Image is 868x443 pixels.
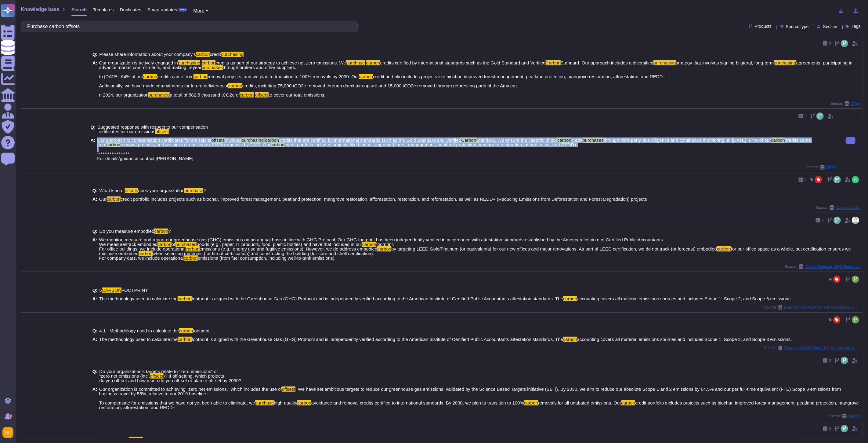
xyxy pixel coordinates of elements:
[240,92,254,97] mark: carbon
[168,229,171,234] span: ?
[175,242,197,247] mark: purchased
[99,237,664,247] span: We monitor, measure and report our greenhouse gas (GHG) emissions on an annual basis in line with...
[99,251,374,261] span: when selecting materials (for fit-out certification) and constructing the building (for core and ...
[106,142,120,147] mark: carbon
[178,60,200,65] mark: purchasing
[771,137,785,143] mark: carbon
[755,24,772,28] span: Products
[198,255,336,261] span: emissions (from fuel consumption, including well-to-tank emissions).
[221,52,243,57] mark: purchasing
[805,178,807,181] span: 0
[852,217,859,224] img: user
[255,92,269,97] mark: offsets
[99,437,129,442] span: Do you have a
[99,400,859,410] span: credit portfolio includes projects such as biochar, improved forest management, peatland protecti...
[99,229,154,234] span: Do you measure embodied
[784,346,860,350] span: External / 0000019443 - Re: Registration process with CaixaBank
[99,337,178,342] span: The methodology used to calculate the
[774,60,796,65] mark: purchasing
[92,237,97,260] b: A:
[215,60,346,65] span: credits as part of our strategy to achieve net-zero emissions. We
[829,42,831,45] span: 0
[143,74,157,79] mark: carbon
[717,246,731,251] mark: carbon
[92,387,97,410] b: A:
[92,197,97,201] b: A:
[203,188,206,193] span: ?
[538,400,621,405] span: removals for all unabated emissions. Our
[21,7,59,12] span: Knowledge base
[546,60,561,65] mark: Carbon
[92,296,97,301] b: A:
[279,137,461,143] span: credits that are certified by international standards such as the Gold Standard and Verified
[2,427,13,438] img: user
[829,427,831,430] span: 0
[99,83,518,97] span: credits, including 75,000 tCO2e removed through direct air capture and 15,000 tCO2e removed throu...
[831,101,860,106] span: Source:
[461,137,476,143] mark: Carbon
[99,296,178,301] span: The methodology used to calculate the
[107,196,121,202] mark: carbon
[92,60,97,97] b: A:
[577,296,792,301] span: accounting covers all material emissions sources and includes Scope 1, Scope 2, and Scope 3 emiss...
[785,264,860,269] span: Source:
[197,242,362,247] span: goods (e.g., paper, IT products, food, plastic bottles) and have that included in our
[822,218,824,222] span: 0
[193,328,211,333] span: footprint:
[269,92,326,97] span: to cover our total emissions.
[120,7,141,12] span: Duplicates
[270,142,284,147] mark: carbon
[255,400,274,405] mark: purchase
[147,7,177,12] span: Smart updates
[97,137,811,147] span: credits came from
[138,188,185,193] span: does your organization
[157,242,172,247] mark: carbon
[476,137,558,143] span: Standard. We ensure the integrity of our
[186,246,200,251] mark: carbon
[604,137,771,143] span: through third-party due diligence and continuous monitoring. In [DATE], 64% of our
[99,60,178,65] span: Our organization is actively engaged in
[99,369,218,379] span: Do your organization's targets relate to “zero emissions” or “zero net emissions (incl.
[172,242,175,247] span: of
[178,337,192,342] mark: carbon
[391,246,717,251] span: by targeting LEED Gold/Platinum (or equivalents) for our new offices and major renovations. As pa...
[359,74,373,79] mark: carbon
[192,337,563,342] span: footprint is aligned with the Greenhouse Gas (GHG) Protocol and is independently verified accordi...
[805,265,860,269] span: Carbon Footprint, GHG Emissions
[184,188,203,193] mark: purchase
[91,125,96,134] b: Q:
[193,7,208,15] button: More
[193,8,204,13] span: More
[24,21,351,32] input: Search a question or template...
[179,328,193,333] mark: carbon
[99,386,282,392] span: Our organization is committed to achieving "zero net emissions," which includes the use of
[784,306,860,309] span: External / 0000019443 - Re: Registration process with CaixaBank
[99,287,102,293] span: 5
[99,386,841,405] span: . We have set ambitious targets to reduce our greenhouse gas emissions, validated by the Science ...
[99,196,107,202] span: Our
[380,60,546,65] span: credits certified by international standards such as the Gold Standard and Verified
[121,287,148,293] span: FOOTPRINT
[178,8,187,12] div: BETA
[99,60,853,70] span: agreements, participating in advance market commitments, and making in-year
[170,92,240,97] span: a total of 582.5 thousand tCO2e of
[228,83,242,88] mark: carbon
[157,74,193,79] span: credits came from
[71,7,87,12] span: Search
[92,288,98,292] b: Q:
[92,369,98,383] b: Q:
[155,129,169,134] mark: offsets
[200,246,378,251] span: emissions (e.g., energy use and fugitive emissions). However, we do address embodied
[851,102,860,105] span: Offset
[362,242,376,247] mark: carbon
[563,337,577,342] mark: carbon
[561,60,653,65] span: Standard. Our approach includes a diversified
[93,7,114,12] span: Templates
[92,52,98,57] b: Q:
[92,229,98,233] b: Q:
[265,137,279,143] mark: carbon
[184,255,198,261] mark: carbon
[282,386,295,392] mark: offsets
[99,242,394,251] span: footprint. For office buildings, we include operational
[9,414,13,418] div: 9+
